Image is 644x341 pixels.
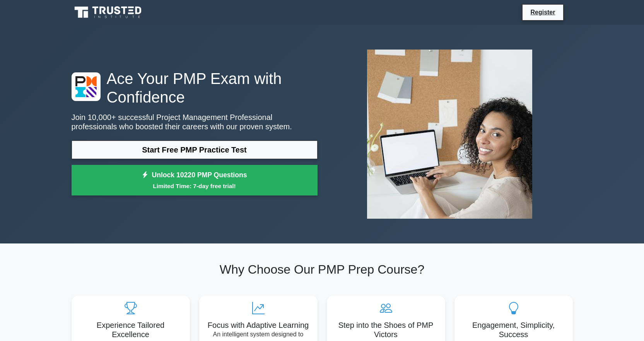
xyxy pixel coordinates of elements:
a: Unlock 10220 PMP QuestionsLimited Time: 7-day free trial! [72,165,318,196]
p: Join 10,000+ successful Project Management Professional professionals who boosted their careers w... [72,113,318,131]
small: Limited Time: 7-day free trial! [81,182,308,190]
h2: Why Choose Our PMP Prep Course? [72,262,573,277]
h5: Focus with Adaptive Learning [205,320,311,330]
h5: Step into the Shoes of PMP Victors [333,320,439,339]
h5: Experience Tailored Excellence [78,320,184,339]
h1: Ace Your PMP Exam with Confidence [72,69,318,106]
a: Register [526,7,560,17]
h5: Engagement, Simplicity, Success [461,320,567,339]
a: Start Free PMP Practice Test [72,141,318,159]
